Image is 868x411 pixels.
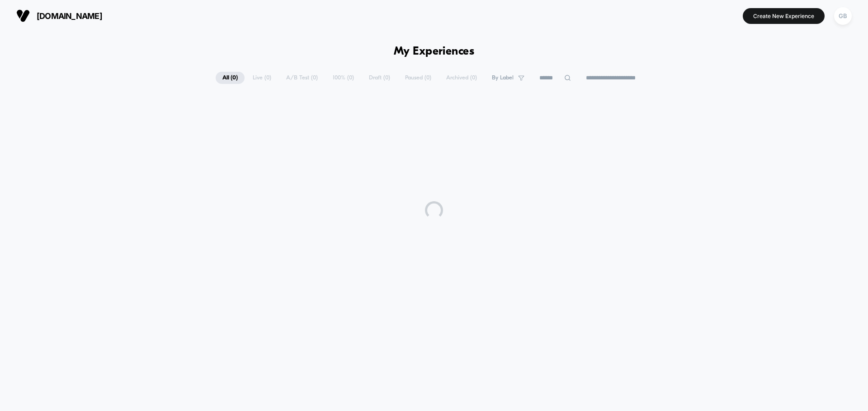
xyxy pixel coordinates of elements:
button: Create New Experience [743,8,825,24]
button: [DOMAIN_NAME] [14,9,105,23]
span: By Label [492,74,514,81]
img: Visually logo [16,9,30,23]
span: [DOMAIN_NAME] [37,11,102,21]
div: GB [834,7,852,25]
h1: My Experiences [394,45,475,58]
span: All ( 0 ) [216,72,245,84]
button: GB [831,7,854,25]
